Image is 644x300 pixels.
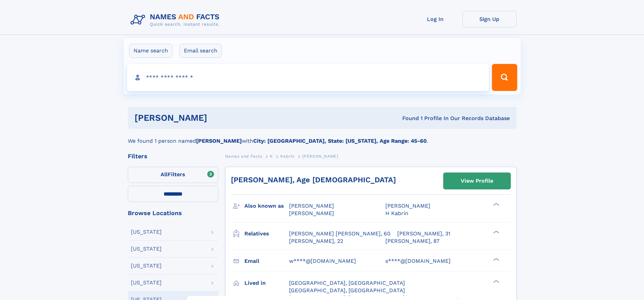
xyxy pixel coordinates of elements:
[128,129,517,145] div: We found 1 person named with .
[289,210,334,216] span: [PERSON_NAME]
[397,230,450,237] a: [PERSON_NAME], 31
[280,152,294,160] a: Kabrin
[131,246,162,252] div: [US_STATE]
[461,173,493,189] div: View Profile
[492,257,500,261] div: ❯
[492,279,500,283] div: ❯
[128,167,218,183] label: Filters
[128,11,225,29] img: Logo Names and Facts
[131,263,162,269] div: [US_STATE]
[244,200,289,212] h3: Also known as
[385,237,439,245] a: [PERSON_NAME], 87
[302,154,338,159] span: [PERSON_NAME]
[231,176,396,184] a: [PERSON_NAME], Age [DEMOGRAPHIC_DATA]
[225,152,262,160] a: Names and Facts
[280,154,294,159] span: Kabrin
[244,255,289,267] h3: Email
[492,230,500,234] div: ❯
[135,114,305,122] h1: [PERSON_NAME]
[385,203,430,209] span: [PERSON_NAME]
[492,202,500,207] div: ❯
[127,64,489,91] input: search input
[253,138,427,144] b: City: [GEOGRAPHIC_DATA], State: [US_STATE], Age Range: 45-60
[129,44,172,58] label: Name search
[128,210,218,216] div: Browse Locations
[270,154,273,159] span: K
[180,44,222,58] label: Email search
[244,228,289,239] h3: Relatives
[270,152,273,160] a: K
[161,171,168,178] span: All
[289,230,390,237] a: [PERSON_NAME] [PERSON_NAME], 60
[131,280,162,285] div: [US_STATE]
[444,173,510,189] a: View Profile
[196,138,242,144] b: [PERSON_NAME]
[289,287,405,294] span: [GEOGRAPHIC_DATA], [GEOGRAPHIC_DATA]
[462,11,517,27] a: Sign Up
[385,210,408,216] span: H Kabrin
[128,153,218,159] div: Filters
[408,11,462,27] a: Log In
[305,115,510,122] div: Found 1 Profile In Our Records Database
[289,280,405,286] span: [GEOGRAPHIC_DATA], [GEOGRAPHIC_DATA]
[131,229,162,235] div: [US_STATE]
[244,277,289,289] h3: Lived in
[289,203,334,209] span: [PERSON_NAME]
[289,237,343,245] a: [PERSON_NAME], 22
[492,64,517,91] button: Search Button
